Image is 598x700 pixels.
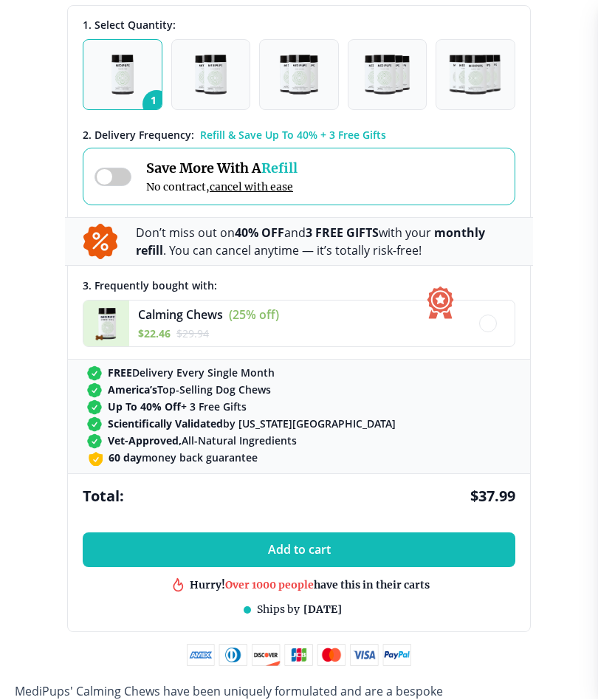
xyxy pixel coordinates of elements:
strong: Scientifically Validated [108,417,223,431]
span: $ 22.46 [138,327,171,341]
span: Over 1000 people [225,578,314,591]
strong: FREE [108,366,132,380]
img: Pack of 3 - Natural Dog Supplements [280,55,318,95]
p: Don’t miss out on and with your . You can cancel anytime — it’s totally risk-free! [136,224,515,260]
span: by [US_STATE][GEOGRAPHIC_DATA] [108,417,396,431]
div: Hurry! have this in their carts [190,578,430,592]
span: + 3 Free Gifts [108,400,247,414]
strong: Vet-Approved, [108,434,182,448]
strong: America’s [108,383,157,397]
img: Pack of 4 - Natural Dog Supplements [365,55,410,95]
span: Save More With A [146,160,298,177]
span: money back guarantee [109,451,258,465]
button: 1 [83,40,162,111]
span: $ 29.94 [176,327,209,341]
img: Pack of 5 - Natural Dog Supplements [449,55,502,95]
span: Refill & Save Up To 40% + 3 Free Gifts [200,128,386,143]
button: Add to cart [83,533,515,568]
span: Calming Chews [138,307,223,323]
span: 3 . Frequently bought with: [83,279,217,293]
img: Pack of 1 - Natural Dog Supplements [111,55,134,95]
strong: Up To 40% Off [108,400,181,414]
img: Pack of 2 - Natural Dog Supplements [195,55,226,95]
span: Add to cart [268,543,331,557]
span: All-Natural Ingredients [108,434,297,448]
span: [DATE] [303,603,342,617]
span: (25% off) [229,307,279,323]
span: Top-Selling Dog Chews [108,383,271,397]
span: 2 . Delivery Frequency: [83,128,194,143]
img: Calming Chews - Medipups [83,301,129,347]
span: Ships by [257,603,300,617]
span: Total: [83,487,124,507]
div: 1. Select Quantity: [83,18,515,32]
span: MediPups' Calming Chews have been uniquely formulated and are a bespoke [15,684,443,700]
b: 3 FREE GIFTS [306,225,379,241]
img: payment methods [187,645,411,667]
span: No contract, [146,181,298,194]
span: Refill [261,160,298,177]
span: Delivery Every Single Month [108,366,275,380]
span: $ 37.99 [470,487,515,507]
strong: 60 day [109,451,142,465]
span: cancel with ease [210,181,293,194]
b: 40% OFF [235,225,284,241]
span: 1 [142,91,171,119]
